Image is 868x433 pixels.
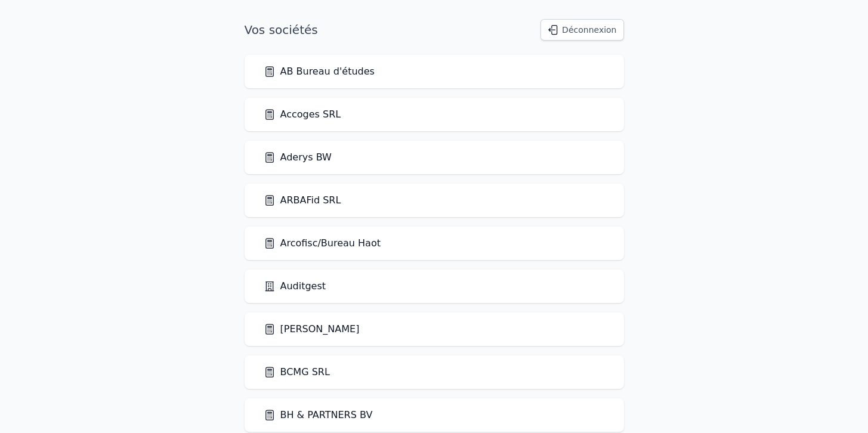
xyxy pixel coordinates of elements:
a: [PERSON_NAME] [264,322,360,336]
a: BCMG SRL [264,365,330,379]
a: Auditgest [264,279,326,293]
a: Arcofisc/Bureau Haot [264,236,381,250]
button: Déconnexion [540,19,623,41]
a: AB Bureau d'études [264,64,375,79]
h1: Vos sociétés [245,21,318,38]
a: ARBAFid SRL [264,193,341,208]
a: Accoges SRL [264,107,341,122]
a: Aderys BW [264,150,332,165]
a: BH & PARTNERS BV [264,408,373,422]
